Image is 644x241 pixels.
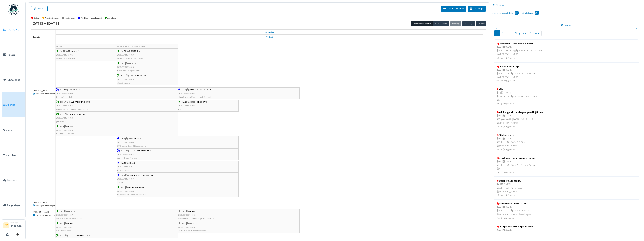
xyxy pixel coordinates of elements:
[264,30,275,34] a: 1 september 2025
[129,174,153,176] span: WOLF verpakkingsmachine
[450,21,461,26] button: Vandaag
[497,202,531,205] div: Schneider SH30551P12F2000
[432,21,440,26] button: Week
[117,186,238,197] div: |
[117,66,134,68] span: 2025/09/336/06028
[497,160,535,174] div: n/a | [DATE] Hal 5 - L79 | IMA BFB CasePacker 9 dag(en) geleden
[513,30,528,36] a: Volgende ›
[497,91,537,105] div: 1 | [DATE] Hal 5 - L78 | OPEM PEGASO CR-8P 9 dag(en) geleden
[7,178,24,182] span: Voorraad
[7,53,24,56] span: Tickets
[468,21,475,26] button: Volgende
[31,6,48,12] button: Filteren
[441,6,466,12] button: Ticket aanmaken
[182,101,186,103] span: Hal 2
[328,39,333,44] a: 5 september 2025
[56,209,177,220] div: |
[56,54,73,56] span: 2025/09/336/05986
[56,96,76,98] span: folie krult na afknippen
[462,21,469,26] button: Vorige
[56,133,75,135] span: Sluiting doos bout los
[68,125,73,127] span: Corti
[3,222,9,228] li: SV
[117,74,177,85] div: |
[7,78,24,82] span: Onderhoud
[117,181,123,184] span: Ventiel
[117,169,129,171] span: Pick en place
[121,150,126,152] span: Hal 1
[145,39,150,44] a: 2 september 2025
[496,87,538,106] a: folie 1 |[DATE] Hal 5 - L78 |OPEM PEGASO CR-8P 9 dag(en) geleden
[178,105,195,107] span: 2025/09/336/06094
[56,129,73,131] span: 2025/09/336/06015
[60,50,64,52] span: Hal 2
[56,88,177,99] div: |
[68,50,79,52] span: Krimptunnel
[117,45,145,47] span: Novapac moet nog getest worden
[468,6,486,12] button: Takenlijst
[117,145,146,147] span: 0705 coffee doser 01 feeder screw
[497,65,535,68] div: Ima stopt niet op tijd
[129,62,137,64] span: Novopac
[68,210,76,212] span: Novopac
[33,214,54,217] div: Afwezigheid toevoegen
[65,16,75,20] label: Toegewezen
[34,16,39,20] label: Te laat
[2,117,25,143] a: Zones
[117,166,134,168] span: 2025/09/336/06061
[178,209,299,220] div: |
[528,30,542,36] a: Laatste »
[497,156,535,160] div: beugel maken om magazijn te fixeren
[33,89,54,92] div: [PERSON_NAME]
[497,225,533,228] div: L82 Spreafico rework optimaliseren
[60,89,65,91] span: Hal 2
[10,221,24,224] div: Manager
[56,125,177,136] div: |
[178,92,195,95] span: 2025/09/336/06095
[31,21,59,26] h2: [DATE] – [DATE]
[476,21,486,26] button: Ga naar
[2,92,25,117] a: Agenda
[121,186,125,188] span: Hal 2
[491,8,521,18] a: Niet-toegewezen tickets
[56,57,75,59] span: Sensor afpak machine
[496,133,526,152] a: Lijmkop is verzet n/a |[DATE] Hal 5 - L78 |IMA C-900 [PERSON_NAME]69 dag(en) geleden
[2,17,25,42] a: Dashboard
[491,2,642,8] div: Verberg
[121,174,125,176] span: Hal 2
[56,120,67,123] span: persluchtlek
[496,155,536,175] a: beugel maken om magazijn te fixeren n/a |[DATE] Hal 5 - L79 |IMA BFB CasePacker 9 dag(en) geleden
[497,45,542,60] div: n/a | [DATE] Hal 1 - Branderij | BRANDER 1 JUPITER [PERSON_NAME] 68 dag(en) geleden
[117,173,238,184] div: |
[56,230,71,232] span: Gesorteerde doos
[60,101,65,103] span: Hal 1
[178,226,195,228] span: 2025/09/336/06096
[69,101,90,103] span: IMA 2 PADSMACHINE
[117,161,238,172] div: |
[515,11,519,15] div: 116
[178,108,181,110] span: Lek
[494,30,500,36] a: 1
[130,74,146,77] span: COMBINER F100
[69,113,85,115] span: COMBINER F100
[8,4,19,15] img: Badge_color-CXgf-gQk.svg
[190,89,211,91] span: IMA 2 PADSMACHINE
[60,210,64,212] span: Hal 5
[7,203,24,207] span: Rapportage
[496,64,536,84] a: Ima stopt niet op tijd n/a |[DATE] Hal 5 - L79 |IMA BFB CasePacker [PERSON_NAME]99 dag(en) geleden
[56,108,88,110] span: sluitsticker plakt niet altijd een sticker
[10,221,24,229] li: [PERSON_NAME]
[117,82,130,84] span: Température up
[182,210,186,212] span: Hal 2
[56,217,82,220] span: slot niet in positie na ombouw
[117,141,134,143] span: 2025/09/336/06065
[33,204,54,207] div: Afwezigheid toevoegen
[33,92,54,95] div: Afwezigheid toevoegen
[500,30,506,36] a: 2
[496,201,532,221] a: Schneider SH30551P12F2000 n/a |[DATE] Hal 5 - L71 |IMA FTB 577-C [PERSON_NAME] bestellingen8 dag(...
[117,190,134,192] span: 2025/09/336/06063
[56,226,73,228] span: 2025/09/336/06007
[190,101,207,103] span: OPEM CR-6P EVO
[56,112,177,123] div: |
[121,50,125,52] span: Hal 5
